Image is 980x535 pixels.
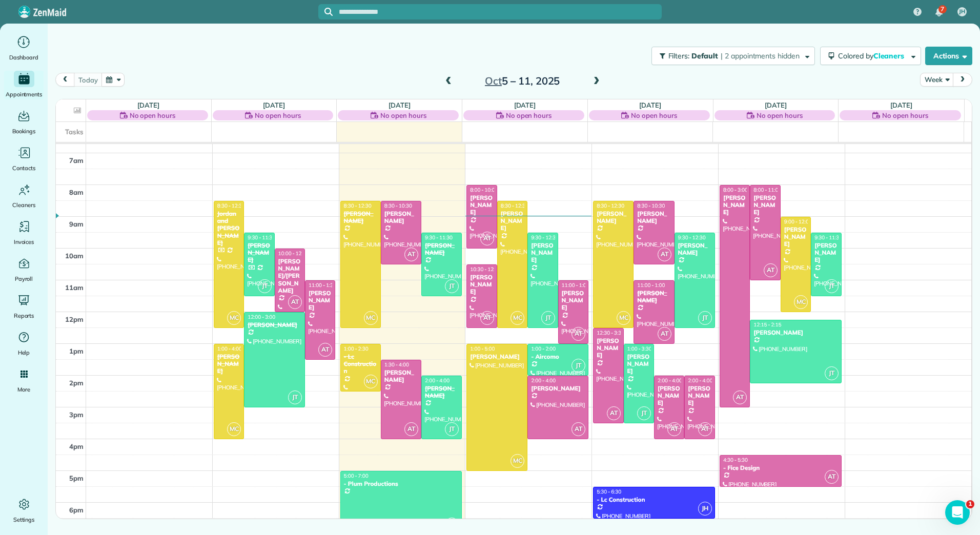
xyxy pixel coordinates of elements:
[69,220,84,228] span: 9am
[343,353,378,375] div: - Lc Construction
[364,311,378,325] span: MC
[691,51,719,60] span: Default
[425,377,450,384] span: 2:00 - 4:00
[65,252,84,260] span: 10am
[531,345,556,352] span: 1:00 - 2:00
[506,110,552,120] span: No open hours
[596,496,712,503] div: - Lc Construction
[637,406,651,420] span: JT
[424,242,459,257] div: [PERSON_NAME]
[384,202,412,209] span: 8:30 - 10:30
[247,242,271,264] div: [PERSON_NAME]
[511,311,524,325] span: MC
[658,248,671,261] span: AT
[485,74,502,87] span: Oct
[511,454,524,468] span: MC
[838,51,908,60] span: Colored by
[15,274,33,284] span: Payroll
[344,345,369,352] span: 1:00 - 2:30
[698,502,712,516] span: JH
[733,390,747,404] span: AT
[217,210,241,247] div: Jordan and [PERSON_NAME]
[445,279,459,293] span: JT
[309,282,336,289] span: 11:00 - 1:30
[318,8,333,16] button: Focus search
[4,255,44,284] a: Payroll
[637,202,665,209] span: 8:30 - 10:30
[69,474,84,482] span: 5pm
[530,242,555,264] div: [PERSON_NAME]
[571,359,585,373] span: JT
[651,47,815,65] button: Filters: Default | 2 appointments hidden
[514,101,536,109] a: [DATE]
[530,385,585,392] div: [PERSON_NAME]
[69,347,84,355] span: 1pm
[953,73,972,87] button: next
[784,226,808,248] div: [PERSON_NAME]
[389,101,411,109] a: [DATE]
[65,315,84,323] span: 12pm
[425,234,453,241] span: 9:30 - 11:30
[278,258,302,295] div: [PERSON_NAME]/[PERSON_NAME]
[501,202,528,209] span: 8:30 - 12:30
[639,101,661,109] a: [DATE]
[480,232,494,245] span: AT
[765,101,787,109] a: [DATE]
[380,110,426,120] span: No open hours
[384,361,409,368] span: 1:30 - 4:00
[278,250,309,257] span: 10:00 - 12:00
[597,330,624,336] span: 12:30 - 3:30
[14,237,34,247] span: Invoices
[678,234,706,241] span: 9:30 - 12:30
[500,210,524,232] div: [PERSON_NAME]
[4,71,44,99] a: Appointments
[69,506,84,514] span: 6pm
[384,369,418,384] div: [PERSON_NAME]
[288,295,302,309] span: AT
[882,110,928,120] span: No open hours
[698,422,712,436] span: AT
[531,377,556,384] span: 2:00 - 4:00
[9,52,38,63] span: Dashboard
[344,472,369,479] span: 5:00 - 7:00
[668,51,690,60] span: Filters:
[890,101,912,109] a: [DATE]
[263,101,285,109] a: [DATE]
[825,279,839,293] span: JT
[945,500,970,525] iframe: Intercom live chat
[470,266,501,273] span: 10:30 - 12:30
[69,379,84,387] span: 2pm
[469,353,524,360] div: [PERSON_NAME]
[247,321,302,328] div: [PERSON_NAME]
[13,515,35,525] span: Settings
[928,1,950,24] div: 7 unread notifications
[723,457,748,463] span: 4:30 - 5:30
[445,518,459,531] span: JT
[343,210,378,225] div: [PERSON_NAME]
[561,290,585,312] div: [PERSON_NAME]
[627,353,651,375] div: [PERSON_NAME]
[12,163,35,173] span: Contacts
[55,73,75,87] button: prev
[69,188,84,196] span: 8am
[757,110,803,120] span: No open hours
[69,156,84,164] span: 7am
[657,385,681,407] div: [PERSON_NAME]
[458,75,586,87] h2: 5 – 11, 2025
[646,47,815,65] a: Filters: Default | 2 appointments hidden
[344,202,372,209] span: 8:30 - 12:30
[596,210,630,225] div: [PERSON_NAME]
[4,329,44,358] a: Help
[480,311,494,325] span: AT
[658,377,682,384] span: 2:00 - 4:00
[6,89,43,99] span: Appointments
[130,110,176,120] span: No open hours
[324,8,333,16] svg: Focus search
[607,406,621,420] span: AT
[541,311,555,325] span: JT
[784,218,812,225] span: 9:00 - 12:00
[753,329,838,336] div: [PERSON_NAME]
[959,8,965,16] span: JH
[820,47,921,65] button: Colored byCleaners
[627,345,652,352] span: 1:00 - 3:30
